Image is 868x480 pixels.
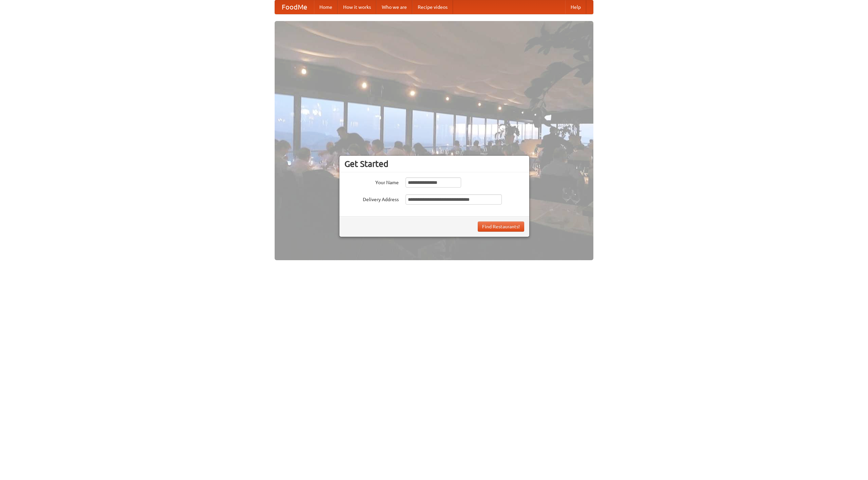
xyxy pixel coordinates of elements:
label: Delivery Address [344,194,399,203]
a: FoodMe [275,0,314,14]
a: Help [565,0,586,14]
a: How it works [338,0,376,14]
a: Recipe videos [412,0,453,14]
a: Home [314,0,338,14]
a: Who we are [376,0,412,14]
button: Find Restaurants! [478,222,524,232]
h3: Get Started [344,159,524,169]
label: Your Name [344,177,399,186]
